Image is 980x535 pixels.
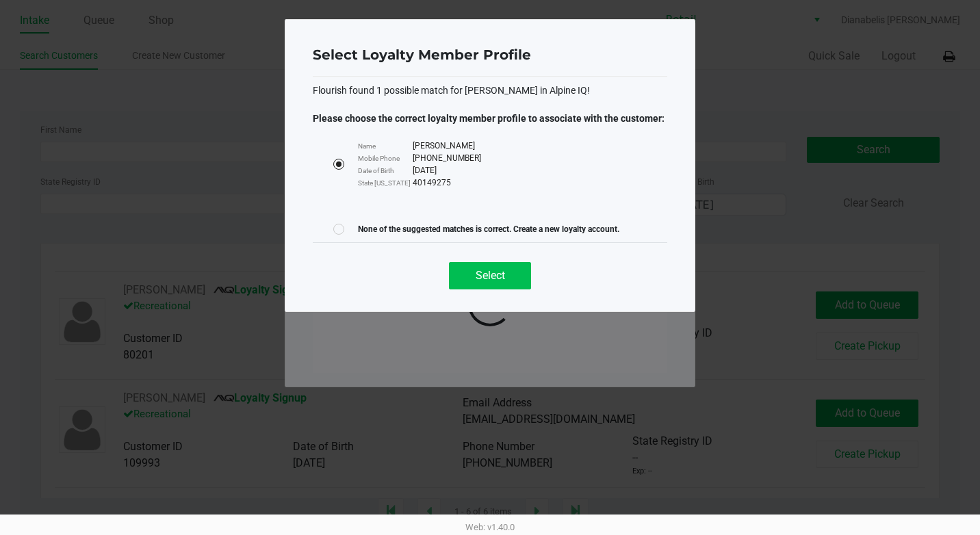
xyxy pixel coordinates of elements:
[358,178,413,188] span: State [US_STATE]
[465,522,515,532] span: Web: v1.40.0
[313,44,531,65] div: Select Loyalty Member Profile
[413,177,451,189] span: 40149275
[358,166,413,176] span: Date of Birth
[313,83,667,98] div: Flourish found 1 possible match for [PERSON_NAME] in Alpine IQ!
[313,112,667,126] div: Please choose the correct loyalty member profile to associate with the customer:
[449,262,531,289] button: Select
[413,152,481,164] span: [PHONE_NUMBER]
[413,140,475,152] span: [PERSON_NAME]
[358,223,619,235] span: None of the suggested matches is correct. Create a new loyalty account.
[358,141,413,151] span: Name
[358,153,413,164] span: Mobile Phone
[476,269,505,282] span: Select
[413,164,437,177] span: [DATE]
